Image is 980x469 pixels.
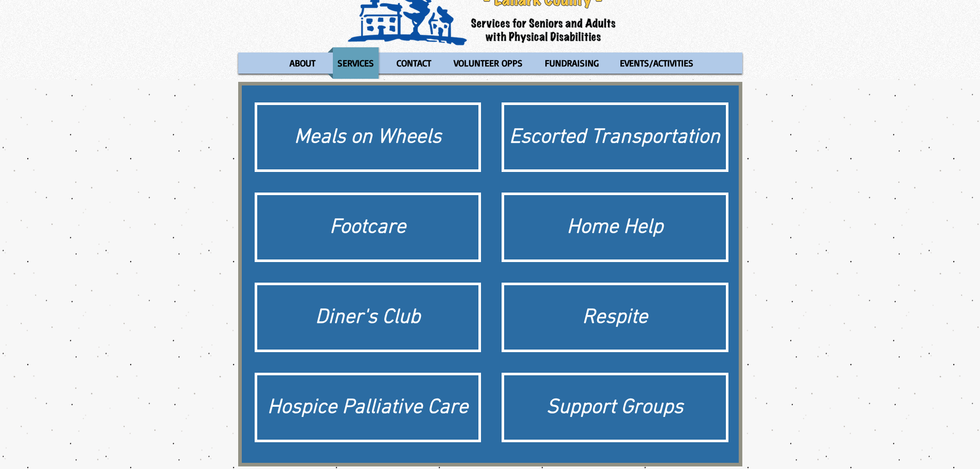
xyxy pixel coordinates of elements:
[279,47,325,79] a: ABOUT
[449,47,527,79] p: VOLUNTEER OPPS
[328,47,384,79] a: SERVICES
[444,47,532,79] a: VOLUNTEER OPPS
[262,123,474,152] div: Meals on Wheels
[262,303,474,332] div: Diner's Club
[392,47,436,79] p: CONTACT
[238,47,742,79] nav: Site
[285,47,320,79] p: ABOUT
[255,102,728,455] div: Matrix gallery
[333,47,379,79] p: SERVICES
[255,102,482,172] a: Meals on Wheels
[502,193,728,262] a: Home Help
[610,47,703,79] a: EVENTS/ACTIVITIES
[535,47,608,79] a: FUNDRAISING
[255,283,482,352] a: Diner's Club
[262,393,474,422] div: Hospice Palliative Care
[509,393,721,422] div: Support Groups
[502,283,728,352] a: Respite
[502,373,728,442] a: Support Groups
[255,193,482,262] a: Footcare
[540,47,603,79] p: FUNDRAISING
[386,47,441,79] a: CONTACT
[502,102,728,172] a: Escorted Transportation
[509,123,721,152] div: Escorted Transportation
[509,303,721,332] div: Respite
[509,213,721,242] div: Home Help
[615,47,698,79] p: EVENTS/ACTIVITIES
[262,213,474,242] div: Footcare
